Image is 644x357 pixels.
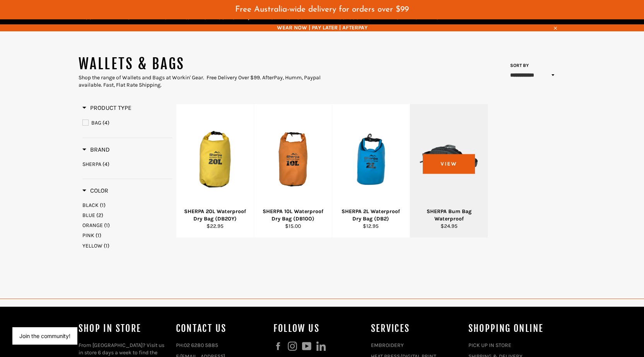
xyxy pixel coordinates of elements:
[176,342,266,349] p: PH:
[79,74,322,89] div: Shop the range of Wallets and Bags at Workin' Gear. Free Delivery Over $99. AfterPay, Humm, Paypa...
[181,208,249,223] div: SHERPA 20L Waterproof Dry Bag (DB20Y)
[508,62,529,69] label: Sort by
[82,212,172,219] a: BLUE
[96,232,101,239] span: (1)
[254,104,332,238] a: SHERPA 10L Waterproof Dry Bag (DB10O)SHERPA 10L Waterproof Dry Bag (DB10O)$15.00
[19,333,70,339] button: Join the community!
[235,5,409,14] span: Free Australia-wide delivery for orders over $99
[332,104,410,238] a: SHERPA 2L Waterproof Dry Bag (DB2)SHERPA 2L Waterproof Dry Bag (DB2)$12.95
[371,322,461,335] h4: services
[82,104,132,111] span: Product Type
[102,161,109,167] span: (4)
[82,119,172,127] a: BAG
[82,222,103,229] span: ORANGE
[184,342,218,348] a: 02 6280 5885
[96,212,103,219] span: (2)
[82,146,110,153] span: Brand
[82,202,99,208] span: BLACK
[79,322,168,335] h4: Shop In Store
[176,322,266,335] h4: Contact Us
[104,222,110,229] span: (1)
[82,222,172,229] a: ORANGE
[91,120,101,126] span: BAG
[82,242,172,249] a: YELLOW
[79,55,322,74] h1: WALLETS & BAGS
[82,161,172,168] a: SHERPA
[410,104,488,238] a: SHERPA Bum Bag WaterproofSHERPA Bum Bag Waterproof$24.95View
[104,243,109,249] span: (1)
[100,202,106,208] span: (1)
[82,187,108,195] h3: Color
[82,212,95,219] span: BLUE
[176,104,254,238] a: SHERPA 20L Waterproof Dry Bag (DB20Y)SHERPA 20L Waterproof Dry Bag (DB20Y)$22.95
[259,208,327,223] div: SHERPA 10L Waterproof Dry Bag (DB10O)
[82,104,132,112] h3: Product Type
[82,202,172,209] a: BLACK
[82,243,102,249] span: YELLOW
[82,146,110,154] h3: Brand
[82,232,172,239] a: PINK
[273,322,363,335] h4: Follow us
[468,322,558,335] h4: SHOPPING ONLINE
[371,342,404,348] a: EMBROIDERY
[468,342,511,348] a: PICK UP IN STORE
[82,161,101,167] span: SHERPA
[102,120,109,126] span: (4)
[82,232,94,239] span: PINK
[337,208,405,223] div: SHERPA 2L Waterproof Dry Bag (DB2)
[415,208,483,223] div: SHERPA Bum Bag Waterproof
[79,24,566,31] span: WEAR NOW | PAY LATER | AFTERPAY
